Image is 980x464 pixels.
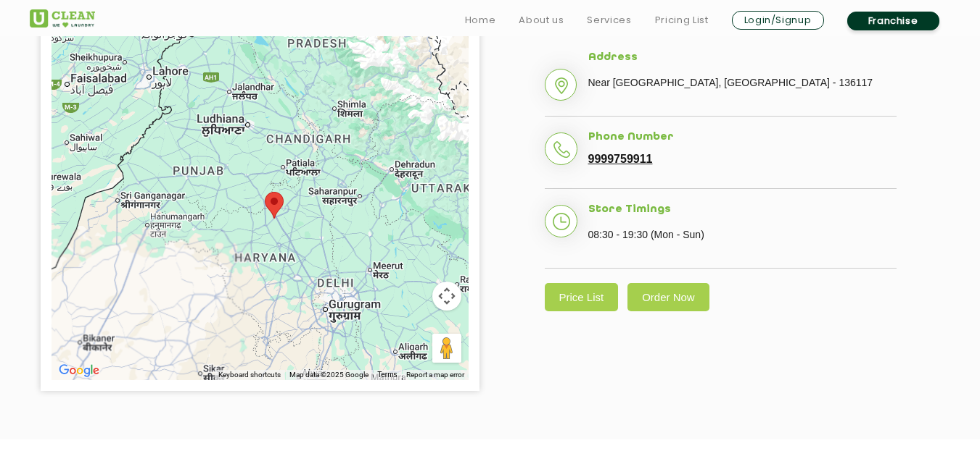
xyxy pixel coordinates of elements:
[218,370,281,380] button: Keyboard shortcuts
[55,361,103,380] img: Google
[406,370,464,380] a: Report a map error
[545,283,619,311] a: Price List
[655,12,709,29] a: Pricing List
[588,72,897,93] p: Near [GEOGRAPHIC_DATA], [GEOGRAPHIC_DATA] - 136117
[432,282,461,311] button: Map camera controls
[627,283,709,311] a: Order Now
[587,22,897,51] h2: UClean Kalayat
[432,334,461,363] button: Drag Pegman onto the map to open Street View
[377,370,397,380] a: Terms (opens in new tab)
[847,12,939,30] a: Franchise
[55,361,103,380] a: Open this area in Google Maps (opens a new window)
[519,12,564,29] a: About us
[588,203,897,216] h5: Store Timings
[588,131,897,144] h5: Phone Number
[465,12,496,29] a: Home
[588,51,897,64] h5: Address
[30,9,95,28] img: UClean Laundry and Dry Cleaning
[289,371,368,379] span: Map data ©2025 Google
[732,11,824,30] a: Login/Signup
[588,153,653,166] a: 9999759911
[587,12,631,29] a: Services
[588,224,897,245] p: 08:30 - 19:30 (Mon - Sun)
